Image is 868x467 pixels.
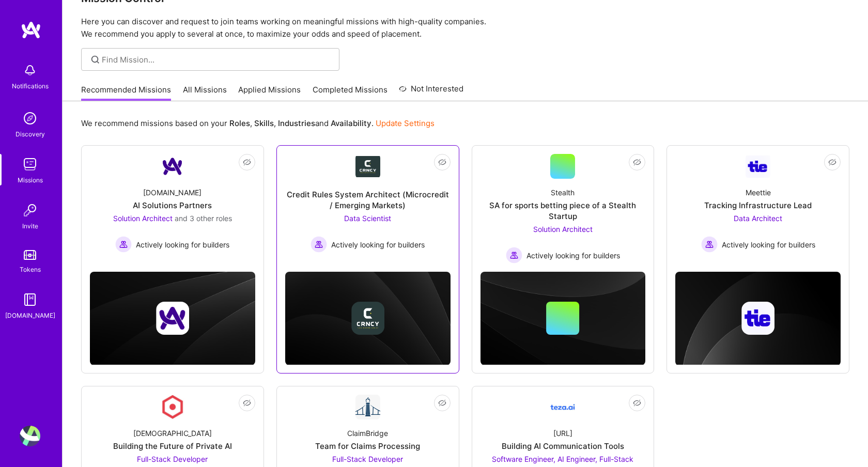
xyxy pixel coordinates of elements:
[315,441,420,452] div: Team for Claims Processing
[160,154,185,179] img: Company Logo
[675,272,841,365] img: cover
[115,236,132,253] img: Actively looking for builders
[332,455,403,463] span: Full-Stack Developer
[355,156,380,177] img: Company Logo
[81,118,435,129] p: We recommend missions based on your , , and .
[183,84,227,101] a: All Missions
[399,83,463,101] a: Not Interested
[90,272,255,365] img: cover
[81,84,171,101] a: Recommended Missions
[20,154,40,175] img: teamwork
[90,154,255,255] a: Company Logo[DOMAIN_NAME]AI Solutions PartnersSolution Architect and 3 other rolesActively lookin...
[331,118,371,128] b: Availability
[113,441,232,452] div: Building the Future of Private AI
[722,239,815,250] span: Actively looking for builders
[633,158,641,166] i: icon EyeClosed
[156,302,189,335] img: Company logo
[481,272,646,365] img: cover
[137,455,208,463] span: Full-Stack Developer
[20,60,40,81] img: bell
[701,236,718,253] img: Actively looking for builders
[5,310,55,321] div: [DOMAIN_NAME]
[20,264,41,275] div: Tokens
[136,239,229,250] span: Actively looking for builders
[133,200,212,211] div: AI Solutions Partners
[502,441,624,452] div: Building AI Communication Tools
[285,189,451,211] div: Credit Rules System Architect (Microcredit / Emerging Markets)
[254,118,274,128] b: Skills
[734,214,782,223] span: Data Architect
[675,154,841,255] a: Company LogoMeettieTracking Infrastructure LeadData Architect Actively looking for buildersActive...
[278,118,315,128] b: Industries
[347,428,388,439] div: ClaimBridge
[376,118,435,128] a: Update Settings
[16,129,45,139] div: Discovery
[160,395,185,419] img: Company Logo
[229,118,250,128] b: Roles
[238,84,301,101] a: Applied Missions
[20,289,40,310] img: guide book
[81,15,849,40] p: Here you can discover and request to join teams working on meaningful missions with high-quality ...
[285,272,451,365] img: cover
[21,21,41,39] img: logo
[351,302,384,335] img: Company logo
[481,154,646,263] a: StealthSA for sports betting piece of a Stealth StartupSolution Architect Actively looking for bu...
[20,200,40,221] img: Invite
[133,428,212,439] div: [DEMOGRAPHIC_DATA]
[533,225,593,233] span: Solution Architect
[24,250,36,260] img: tokens
[828,158,836,166] i: icon EyeClosed
[313,84,388,101] a: Completed Missions
[113,214,173,223] span: Solution Architect
[285,154,451,255] a: Company LogoCredit Rules System Architect (Microcredit / Emerging Markets)Data Scientist Actively...
[438,158,446,166] i: icon EyeClosed
[741,302,774,335] img: Company logo
[22,221,38,231] div: Invite
[20,108,40,129] img: discovery
[355,395,380,419] img: Company Logo
[506,247,522,263] img: Actively looking for builders
[633,399,641,407] i: icon EyeClosed
[175,214,232,223] span: and 3 other roles
[89,54,101,66] i: icon SearchGrey
[553,428,572,439] div: [URL]
[526,250,620,261] span: Actively looking for builders
[746,187,771,198] div: Meettie
[344,214,391,223] span: Data Scientist
[243,399,251,407] i: icon EyeClosed
[18,175,43,185] div: Missions
[481,200,646,222] div: SA for sports betting piece of a Stealth Startup
[143,187,202,198] div: [DOMAIN_NAME]
[551,187,575,198] div: Stealth
[331,239,425,250] span: Actively looking for builders
[243,158,251,166] i: icon EyeClosed
[746,155,770,178] img: Company Logo
[102,54,332,65] input: Find Mission...
[550,395,575,419] img: Company Logo
[311,236,327,253] img: Actively looking for builders
[20,426,40,446] img: User Avatar
[704,200,812,211] div: Tracking Infrastructure Lead
[12,81,49,91] div: Notifications
[438,399,446,407] i: icon EyeClosed
[17,426,43,446] a: User Avatar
